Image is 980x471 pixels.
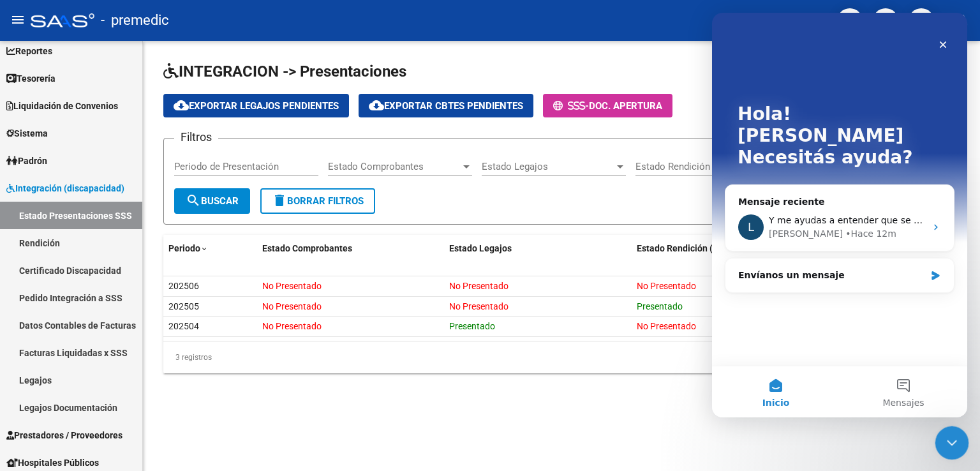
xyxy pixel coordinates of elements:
mat-icon: cloud_download [369,98,384,113]
datatable-header-cell: Periodo [163,235,257,262]
span: Borrar Filtros [272,195,364,207]
span: Exportar Legajos Pendientes [174,100,339,112]
datatable-header-cell: Estado Legajos [444,235,632,262]
span: Presentado [637,301,683,311]
span: Liquidación de Convenios [6,99,118,113]
span: Estado Rendición (IDAF) [637,243,735,253]
span: 202506 [168,281,199,291]
div: [PERSON_NAME] [57,214,131,228]
span: Estado Legajos [449,243,512,253]
span: Doc. Apertura [589,100,662,112]
button: Borrar Filtros [260,188,375,214]
div: Envíanos un mensaje [26,256,213,269]
iframe: Intercom live chat [935,426,969,460]
span: Reportes [6,44,52,58]
span: No Presentado [262,301,322,311]
span: Estado Rendición [635,161,768,172]
span: Tesorería [6,71,56,86]
span: Estado Comprobantes [262,243,352,253]
span: 202505 [168,301,199,311]
span: INTEGRACION -> Presentaciones [163,63,406,80]
mat-icon: delete [272,193,287,208]
div: Cerrar [219,20,242,43]
datatable-header-cell: Estado Rendición (IDAF) [632,235,819,262]
button: Mensajes [128,354,255,405]
span: Buscar [186,195,239,207]
span: No Presentado [262,321,322,331]
datatable-header-cell: Estado Comprobantes [257,235,445,262]
mat-icon: cloud_download [174,98,189,113]
span: No Presentado [449,301,509,311]
div: 3 registros [163,341,960,373]
span: 202504 [168,321,199,331]
span: No Presentado [262,281,322,291]
span: Periodo [168,243,200,253]
mat-icon: menu [10,12,26,27]
span: Prestadores / Proveedores [6,428,122,442]
span: - [553,100,589,112]
span: Integración (discapacidad) [6,181,124,195]
div: Envíanos un mensaje [13,245,242,280]
span: Inicio [50,385,78,394]
button: -Doc. Apertura [543,94,672,117]
mat-icon: search [186,193,201,208]
span: Exportar Cbtes Pendientes [369,100,523,112]
span: Estado Comprobantes [328,161,461,172]
span: Presentado [449,321,495,331]
button: Buscar [174,188,250,214]
button: Exportar Cbtes Pendientes [359,94,533,117]
span: - premedic [101,6,169,34]
span: Mensajes [170,385,212,394]
button: Exportar Legajos Pendientes [163,94,349,117]
h3: Filtros [174,128,218,146]
div: • Hace 12m [133,214,184,228]
iframe: Intercom live chat [712,13,967,417]
span: Hospitales Públicos [6,456,99,470]
span: No Presentado [449,281,509,291]
span: Padrón [6,154,47,168]
span: Y me ayudas a entender que se debe presentar y como realizarla? [57,202,354,213]
span: Estado Legajos [482,161,614,172]
span: No Presentado [637,281,696,291]
span: Sistema [6,126,48,140]
span: No Presentado [637,321,696,331]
